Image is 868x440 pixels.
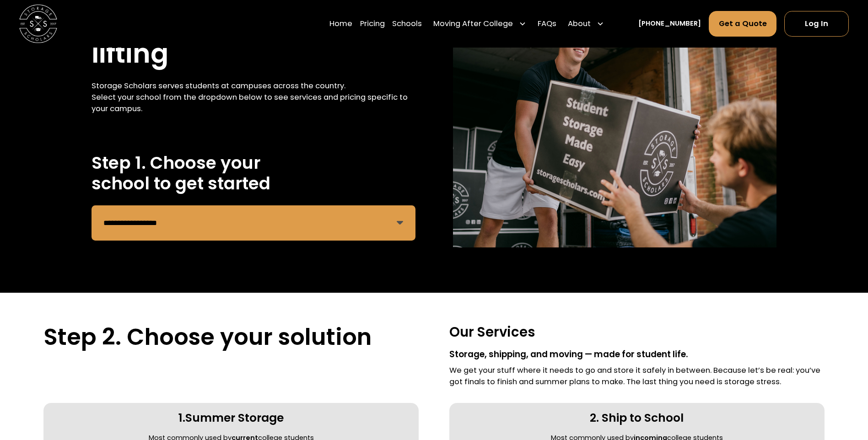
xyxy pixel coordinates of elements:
a: [PHONE_NUMBER] [638,19,701,29]
div: We get your stuff where it needs to go and store it safely in between. Because let’s be real: you... [449,365,825,388]
div: About [568,18,591,30]
a: Home [329,11,352,37]
h3: 2. Ship to School [590,411,684,425]
a: Log In [784,11,849,37]
div: Moving After College [433,18,513,30]
a: FAQs [538,11,556,37]
div: About [564,11,608,37]
h3: Our Services [449,323,825,341]
a: home [19,5,57,43]
a: Schools [392,11,422,37]
img: storage scholar [453,2,776,247]
h2: Step 1. Choose your school to get started [92,153,415,194]
form: Remind Form [92,205,415,241]
a: Pricing [360,11,385,37]
h1: We handle the heavy lifting [92,2,415,71]
div: Moving After College [430,11,530,37]
a: Get a Quote [709,11,777,37]
div: 1. [178,411,185,425]
img: Storage Scholars main logo [19,5,57,43]
div: Storage Scholars serves students at campuses across the country. Select your school from the drop... [92,80,415,115]
div: Storage, shipping, and moving — made for student life. [449,348,825,361]
h2: Step 2. Choose your solution [43,323,419,351]
h3: Summer Storage [185,411,284,425]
